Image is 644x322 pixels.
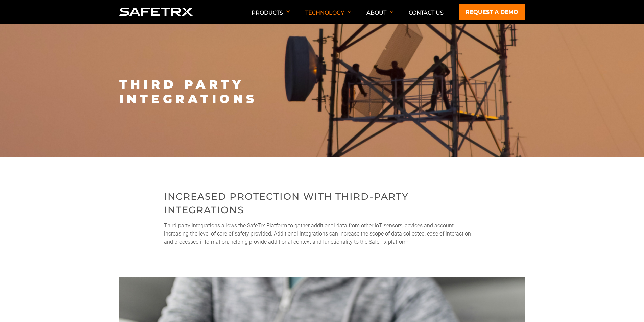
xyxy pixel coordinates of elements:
[409,9,444,16] a: Contact Us
[459,4,525,20] a: Request a demo
[119,8,193,16] img: Logo SafeTrx
[305,9,351,24] p: Technology
[252,9,290,24] p: Products
[366,9,393,24] p: About
[286,10,290,13] img: Arrow down icon
[348,10,351,13] img: Arrow down icon
[164,222,480,246] p: Third-party integrations allows the SafeTrx Platform to gather additional data from other IoT sen...
[164,190,480,217] h2: Increased protection with third-party integrations
[119,77,525,106] h1: Third Party Integrations
[390,10,393,13] img: Arrow down icon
